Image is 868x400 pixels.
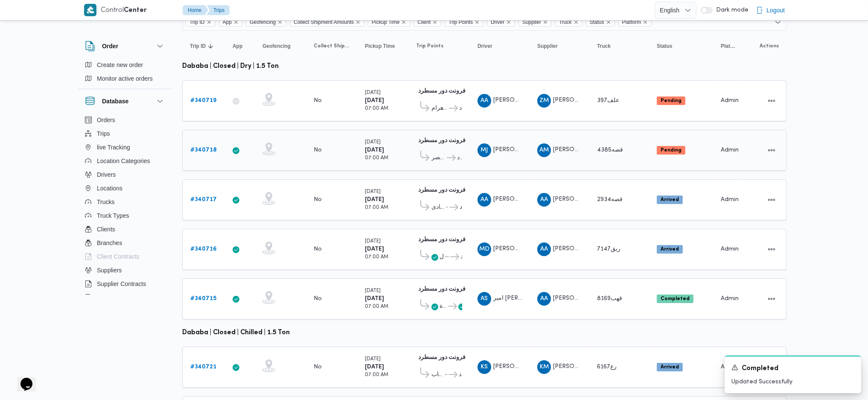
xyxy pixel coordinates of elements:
small: 07:00 AM [365,156,388,161]
button: Geofencing [259,39,302,53]
span: Platform [622,18,641,27]
b: Arrived [661,197,679,202]
button: live Tracking [82,140,169,154]
span: قسم أول مدينة نصر [431,153,446,163]
span: [PERSON_NAME] [493,97,542,103]
div: Khidhuir Muhammad Tlbah Hamid [537,360,551,374]
span: App [223,18,232,27]
a: #340717 [190,195,217,205]
span: Client [414,17,441,26]
b: فرونت دور مسطرد [418,355,466,360]
div: Ameir Slah Muhammad Alsaid [478,292,491,306]
button: Truck [594,39,645,53]
button: Home [183,5,208,15]
span: Clients [97,224,115,234]
button: Remove Client from selection in this group [432,20,437,25]
span: Client [417,18,431,27]
button: Pickup Time [361,39,404,53]
span: Monitor active orders [97,73,153,84]
b: # 340718 [190,147,217,153]
button: Remove Trip Points from selection in this group [475,20,480,25]
button: Remove Geofencing from selection in this group [277,20,283,25]
h3: Order [102,41,118,51]
b: [DATE] [365,147,384,153]
span: Trips [97,128,110,139]
div: Abadallah Aid Abadalsalam Abadalihafz [537,242,551,256]
span: [PERSON_NAME] [PERSON_NAME] [493,246,592,251]
span: [PERSON_NAME] طلب[PERSON_NAME] [553,364,665,369]
span: [PERSON_NAME] [493,364,542,369]
span: Driver [478,43,492,50]
div: Zaiad Muhammad Said Atris [537,94,551,108]
div: Abadallah Aid Abadalsalam Abadalihafz [478,193,491,207]
button: Trips [207,5,230,15]
button: Supplier Contracts [82,277,169,291]
svg: Sorted in descending order [207,43,214,50]
b: Center [124,7,147,14]
span: [PERSON_NAME] [PERSON_NAME] [493,196,592,202]
span: Admin [721,246,739,252]
span: Collect Shipment Amounts [294,18,354,27]
span: Status [657,43,673,50]
b: Completed [661,296,690,301]
span: [PERSON_NAME] [PERSON_NAME] [553,147,652,152]
button: Actions [765,94,778,108]
div: Database [78,113,172,298]
button: Trucks [82,195,169,209]
button: App [229,39,250,53]
span: AA [481,193,488,207]
button: Remove Platform from selection in this group [643,20,648,25]
b: dababa | closed | chilled | 1.5 ton [182,330,290,336]
button: Monitor active orders [82,72,169,85]
span: Geofencing [250,18,276,27]
span: Collect Shipment Amounts [290,17,364,26]
span: Trip ID; Sorted in descending order [190,43,206,50]
small: 07:00 AM [365,255,388,260]
b: # 340717 [190,197,217,202]
span: علف397 [597,98,619,103]
span: طلبات التجمع الاول [440,252,444,262]
span: KM [539,360,549,374]
button: Orders [82,113,169,127]
div: No [314,196,322,204]
span: رع6167 [597,364,617,370]
b: Arrived [661,365,679,370]
span: كارفور دجلة - المعادى [431,202,445,213]
span: Trip Points [449,18,473,27]
span: [PERSON_NAME] [PERSON_NAME] [553,295,652,301]
div: Abadallah Aid Abadalsalam Abadalihafz [537,193,551,207]
span: قسم أول القاهرة الجديدة [440,301,447,312]
button: Remove Supplier from selection in this group [543,20,548,25]
span: فرونت دور مسطرد [459,103,462,114]
b: فرونت دور مسطرد [418,187,466,193]
span: App [233,43,242,50]
a: #340719 [190,96,216,106]
b: فرونت دور مسطرد [418,88,466,94]
b: Pending [661,148,682,153]
button: Actions [765,193,778,207]
span: Driver [491,18,504,27]
span: Arrived [657,196,683,204]
span: قصه2934 [597,197,623,202]
button: Remove Status from selection in this group [606,20,611,25]
button: Truck Types [82,209,169,222]
span: فرونت دور مسطرد [460,252,462,262]
span: Supplier [518,17,552,26]
span: Trip Points [445,17,484,26]
span: [PERSON_NAME] [PERSON_NAME] [493,147,592,152]
button: Create new order [82,58,169,72]
span: فرونت دور مسطرد [460,202,462,213]
span: Admin [721,197,739,202]
div: Abadallah Aid Abadalsalam Abadalihafz [537,292,551,306]
span: Trip ID [189,18,205,27]
span: Status [586,17,615,26]
div: Abadalrahamun Ammad Ghrib Khalail [478,94,491,108]
span: Trip Points [416,43,443,50]
div: No [314,97,322,105]
button: Database [85,96,165,106]
b: [DATE] [365,364,384,370]
span: ZM [539,94,549,108]
span: Pickup Time [365,43,395,50]
span: AA [540,193,548,207]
